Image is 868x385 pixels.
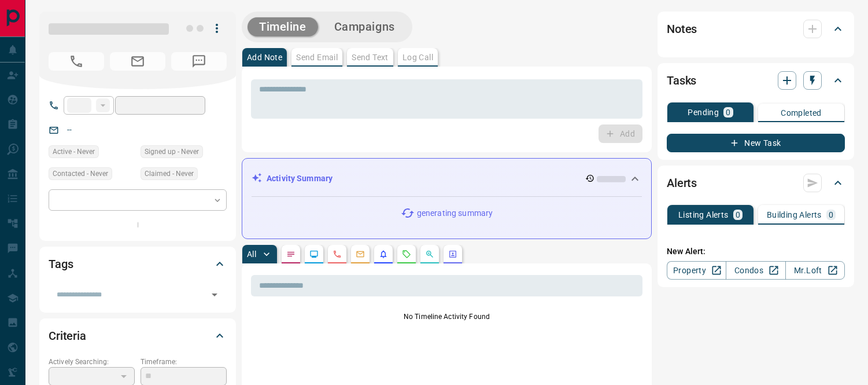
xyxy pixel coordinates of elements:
button: New Task [667,134,845,152]
p: No Timeline Activity Found [251,311,642,322]
h2: Tags [49,255,73,273]
p: Actively Searching: [49,357,135,367]
span: Signed up - Never [145,146,199,157]
p: Add Note [247,53,282,61]
svg: Agent Actions [448,250,457,259]
div: Activity Summary [252,168,642,189]
svg: Notes [286,250,296,259]
p: New Alert: [667,245,845,258]
h2: Alerts [667,174,697,192]
div: Criteria [49,322,227,350]
svg: Opportunities [425,250,434,259]
a: Property [667,261,726,280]
h2: Criteria [49,327,86,345]
svg: Calls [333,250,342,259]
span: Active - Never [53,146,95,157]
button: Timeline [248,17,318,36]
p: 0 [829,211,833,219]
p: 0 [726,108,730,116]
svg: Listing Alerts [379,250,388,259]
a: Condos [726,261,785,280]
div: Notes [667,15,845,43]
svg: Requests [402,250,411,259]
span: No Email [110,52,165,71]
p: Listing Alerts [678,211,729,219]
div: Tags [49,250,227,278]
h2: Notes [667,20,697,38]
p: Pending [688,108,719,116]
a: Mr.Loft [785,261,845,280]
p: Activity Summary [267,173,333,185]
p: Completed [781,109,822,117]
p: 0 [736,211,740,219]
div: Tasks [667,67,845,94]
span: No Number [171,52,227,71]
p: All [247,250,256,258]
button: Open [206,287,223,303]
span: Claimed - Never [145,168,194,179]
p: Timeframe: [141,357,227,367]
p: Building Alerts [767,211,822,219]
div: Alerts [667,169,845,197]
h2: Tasks [667,71,696,90]
button: Campaigns [323,17,407,36]
svg: Emails [356,250,365,259]
a: -- [67,125,72,134]
span: No Number [49,52,104,71]
p: generating summary [417,207,493,219]
svg: Lead Browsing Activity [309,250,319,259]
span: Contacted - Never [53,168,108,179]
